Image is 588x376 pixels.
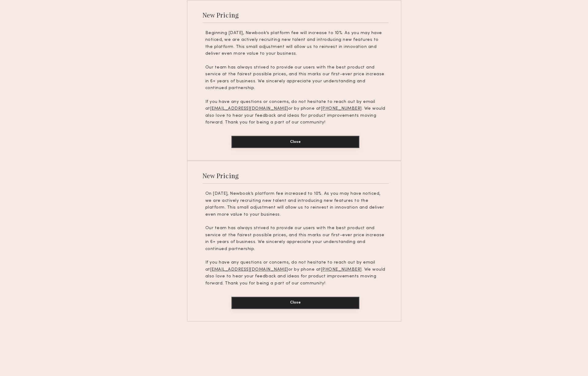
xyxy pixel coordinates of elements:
[205,64,386,92] p: Our team has always strived to provide our users with the best product and service at the fairest...
[210,107,288,111] u: [EMAIL_ADDRESS][DOMAIN_NAME]
[231,136,359,148] button: Close
[203,11,239,19] div: New Pricing
[205,259,386,287] p: If you have any questions or concerns, do not hesitate to reach out by email at or by phone at . ...
[205,30,386,57] p: Beginning [DATE], Newbook’s platform fee will increase to 10%. As you may have noticed, we are ac...
[205,99,386,126] p: If you have any questions or concerns, do not hesitate to reach out by email at or by phone at . ...
[205,225,386,253] p: Our team has always strived to provide our users with the best product and service at the fairest...
[321,268,362,272] u: [PHONE_NUMBER]
[231,297,359,309] button: Close
[203,171,239,180] div: New Pricing
[205,190,386,218] p: On [DATE], Newbook’s platform fee increased to 10%. As you may have noticed, we are actively recr...
[321,107,362,111] u: [PHONE_NUMBER]
[210,268,288,272] u: [EMAIL_ADDRESS][DOMAIN_NAME]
